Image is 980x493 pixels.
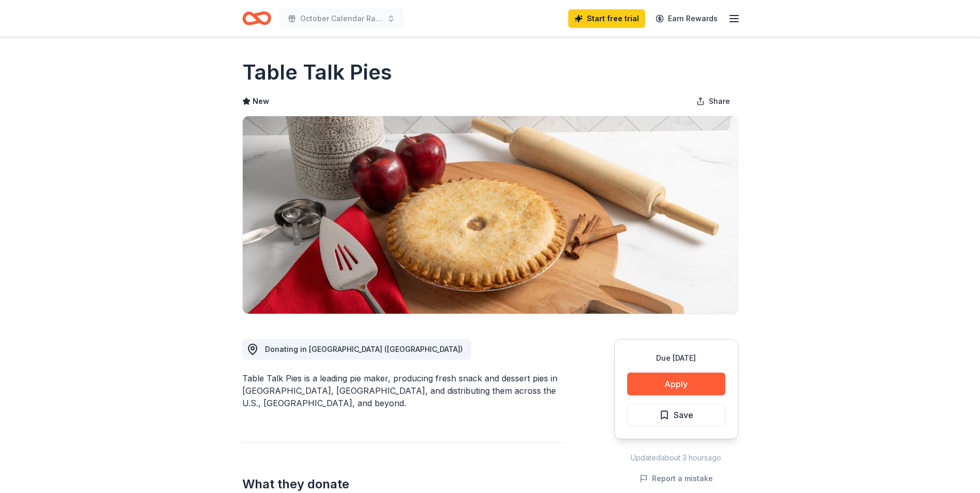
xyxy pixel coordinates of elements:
[649,9,724,28] a: Earn Rewards
[568,9,645,28] a: Start free trial
[265,345,463,353] span: Donating in [GEOGRAPHIC_DATA] ([GEOGRAPHIC_DATA])
[688,91,738,112] button: Share
[627,352,725,364] div: Due [DATE]
[300,12,383,25] span: October Calendar Raffle
[614,452,738,464] div: Updated about 3 hours ago
[242,372,565,409] div: Table Talk Pies is a leading pie maker, producing fresh snack and dessert pies in [GEOGRAPHIC_DAT...
[627,373,725,395] button: Apply
[709,95,730,107] span: Share
[627,404,725,426] button: Save
[242,58,392,87] h1: Table Talk Pies
[674,408,693,422] span: Save
[243,116,738,314] img: Image for Table Talk Pies
[640,472,713,485] button: Report a mistake
[253,95,269,107] span: New
[242,476,565,492] h2: What they donate
[279,8,403,29] button: October Calendar Raffle
[242,6,271,30] a: Home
